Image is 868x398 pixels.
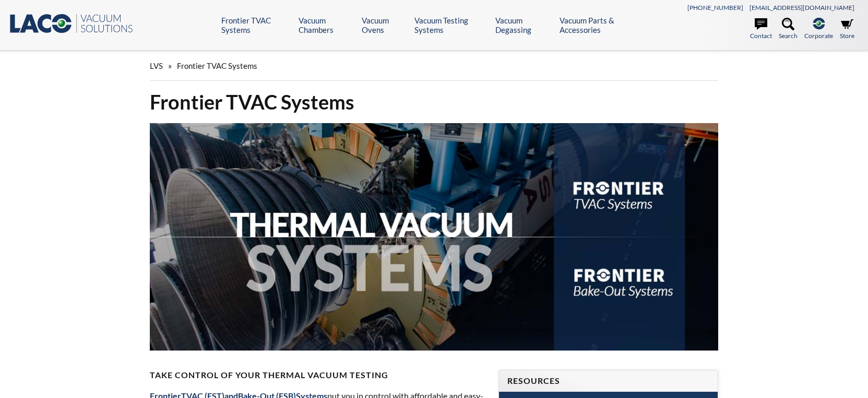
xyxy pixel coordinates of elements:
[840,18,854,41] a: Store
[150,123,719,351] img: Thermal Vacuum Systems header
[299,16,354,34] a: Vacuum Chambers
[750,4,854,11] a: [EMAIL_ADDRESS][DOMAIN_NAME]
[362,16,406,34] a: Vacuum Ovens
[177,61,257,70] span: Frontier TVAC Systems
[150,51,719,81] div: »
[414,16,488,34] a: Vacuum Testing Systems
[221,16,291,34] a: Frontier TVAC Systems
[560,16,644,34] a: Vacuum Parts & Accessories
[507,376,709,387] h4: Resources
[150,61,163,70] span: LVS
[750,18,772,41] a: Contact
[804,31,833,41] span: Corporate
[495,16,552,34] a: Vacuum Degassing
[150,89,719,115] h1: Frontier TVAC Systems
[687,4,743,11] a: [PHONE_NUMBER]
[779,18,798,41] a: Search
[150,370,486,381] h4: Take Control of Your Thermal Vacuum Testing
